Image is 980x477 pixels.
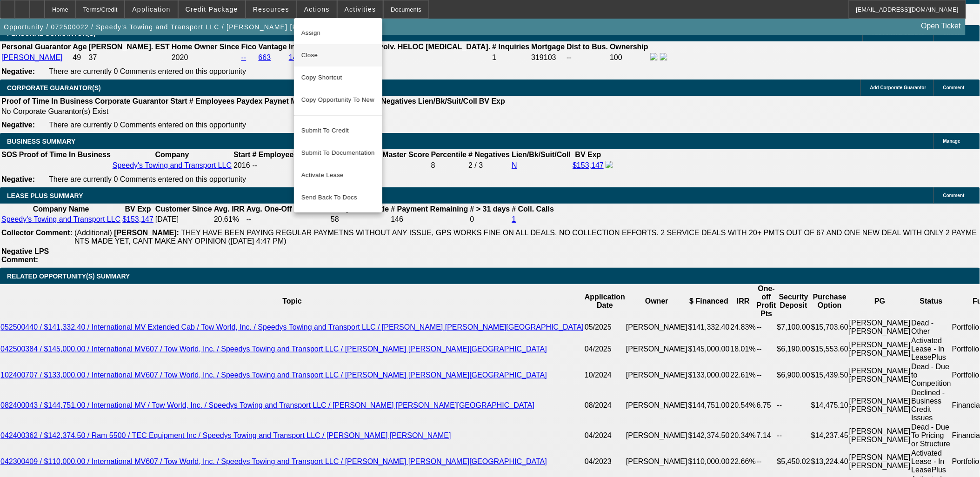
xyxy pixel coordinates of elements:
span: Copy Shortcut [301,72,375,83]
span: Copy Opportunity To New [301,96,374,103]
span: Send Back To Docs [301,192,375,203]
span: Activate Lease [301,170,375,181]
span: Close [301,50,375,61]
span: Assign [301,27,375,39]
span: Submit To Documentation [301,147,375,159]
span: Submit To Credit [301,125,375,136]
